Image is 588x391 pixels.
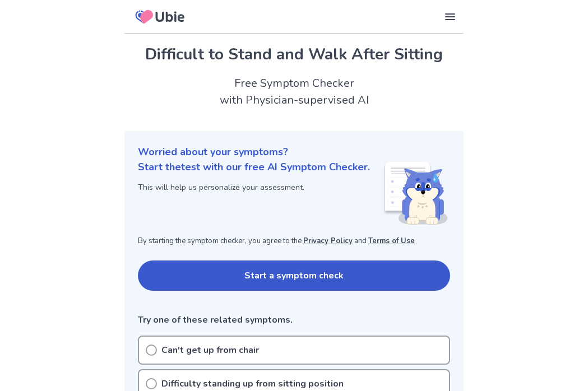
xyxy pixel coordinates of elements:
[368,236,415,246] a: Terms of Use
[138,313,450,327] p: Try one of these related symptoms.
[138,260,450,291] button: Start a symptom check
[303,236,353,246] a: Privacy Policy
[138,145,450,160] p: Worried about your symptoms?
[161,377,344,390] p: Difficulty standing up from sitting position
[124,75,464,109] h2: Free Symptom Checker with Physician-supervised AI
[138,236,450,247] p: By starting the symptom checker, you agree to the and
[138,43,450,66] h1: Difficult to Stand and Walk After Sitting
[138,160,370,175] p: Start the test with our free AI Symptom Checker.
[138,181,370,193] p: This will help us personalize your assessment.
[383,162,448,225] img: Shiba
[161,343,259,357] p: Can't get up from chair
